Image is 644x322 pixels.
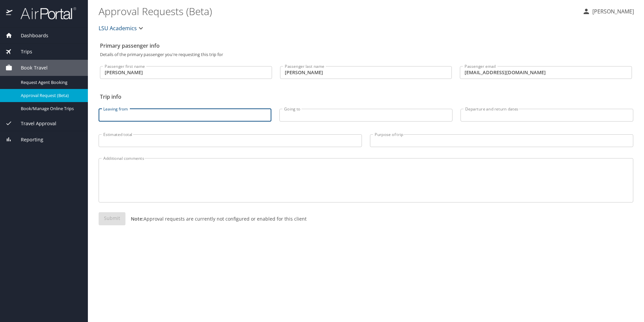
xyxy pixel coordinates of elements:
h2: Primary passenger info [100,40,632,51]
p: [PERSON_NAME] [590,7,634,15]
span: Book Travel [12,64,48,72]
img: icon-airportal.png [6,7,13,20]
span: Travel Approval [12,120,56,127]
img: airportal-logo.png [13,7,76,20]
span: Book/Manage Online Trips [21,105,80,112]
h2: Trip info [100,91,632,102]
h1: Approval Requests (Beta) [99,1,577,21]
span: Dashboards [12,32,48,39]
p: Approval requests are currently not configured or enabled for this client [125,215,307,222]
button: LSU Academics [96,21,148,35]
span: Reporting [12,136,43,143]
span: Trips [12,48,32,55]
span: Request Agent Booking [21,79,80,86]
strong: Note: [131,216,144,222]
button: [PERSON_NAME] [580,5,637,17]
p: Details of the primary passenger you're requesting this trip for [100,52,632,57]
span: Approval Request (Beta) [21,92,80,99]
span: LSU Academics [99,24,137,33]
